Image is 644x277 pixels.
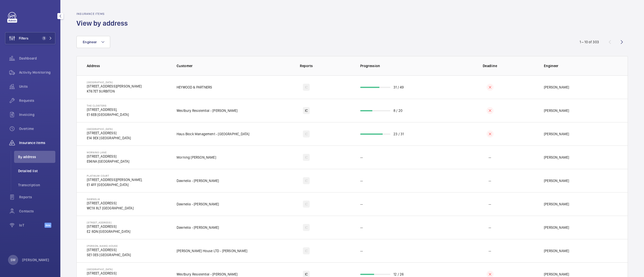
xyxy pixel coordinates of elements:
p: [GEOGRAPHIC_DATA] [87,81,142,84]
div: IC [303,247,310,254]
p: Morning [PERSON_NAME] [177,155,216,160]
p: Haus Block Management - [GEOGRAPHIC_DATA] [177,131,249,136]
p: [STREET_ADDRESS] [87,201,134,206]
span: Dashboard [19,56,55,61]
p: [STREET_ADDRESS] [87,224,130,229]
p: 31 / 49 [393,85,404,90]
p: Morning Lane [87,151,129,154]
p: -- [489,248,491,253]
span: Activity Monitoring [19,70,55,75]
span: Units [19,84,55,89]
p: [GEOGRAPHIC_DATA] [87,268,136,271]
p: Platinum Court [87,174,142,177]
p: -- [360,225,363,230]
p: SW [11,257,15,262]
p: 23 / 31 [393,131,404,136]
p: SE1 0ES [GEOGRAPHIC_DATA] [87,252,131,257]
p: [PERSON_NAME] [544,131,569,136]
p: [PERSON_NAME] House [87,244,131,247]
p: [GEOGRAPHIC_DATA] [87,127,131,130]
div: IC [303,107,310,114]
p: -- [489,178,491,183]
p: 12 / 26 [393,272,404,277]
p: Westbury Residential - [PERSON_NAME] [177,272,238,277]
p: [STREET_ADDRESS][PERSON_NAME], [87,177,142,182]
p: -- [489,202,491,207]
button: Engineer [76,36,110,48]
p: [PERSON_NAME] [22,257,49,262]
p: Progression [360,63,444,68]
span: 1 [42,36,46,40]
p: Deadline [448,63,532,68]
p: [PERSON_NAME] House LTD - [PERSON_NAME] [177,248,247,253]
p: [STREET_ADDRESS] [87,154,129,159]
p: -- [360,248,363,253]
p: E14 9EX [GEOGRAPHIC_DATA] [87,135,131,141]
span: Overtime [19,126,55,131]
p: -- [489,155,491,160]
p: The Cloisters [87,104,129,107]
p: HEYWOOD & PARTNERS [177,85,212,90]
div: IC [303,224,310,231]
p: [STREET_ADDRESS] [87,271,136,276]
p: [PERSON_NAME] [544,108,569,113]
p: [STREET_ADDRESS] [87,247,131,252]
div: 1 – 10 of 303 [580,39,599,44]
span: Contacts [19,209,55,214]
p: -- [360,202,363,207]
p: -- [489,225,491,230]
span: Beta [45,223,51,228]
p: -- [360,155,363,160]
div: IC [303,154,310,161]
span: Detailed list [18,168,55,173]
p: [STREET_ADDRESS], [87,107,129,112]
p: [STREET_ADDRESS] [87,130,131,135]
span: Transcription [18,182,55,188]
p: [PERSON_NAME] [544,202,569,207]
h1: View by address [76,19,131,28]
p: Dawnelia [87,198,134,201]
p: [PERSON_NAME] [544,178,569,183]
span: By address [18,154,55,159]
span: Reports [19,195,55,200]
p: Customer [177,63,260,68]
p: Westbury Residential - [PERSON_NAME] [177,108,238,113]
span: IoT [19,223,45,228]
p: Engineer [544,63,618,68]
p: 8 / 20 [393,108,403,113]
p: Dawnelia - [PERSON_NAME] [177,202,219,207]
p: -- [360,178,363,183]
p: [PERSON_NAME] [544,248,569,253]
p: E2 8DN [GEOGRAPHIC_DATA] [87,229,130,234]
button: Filters1 [5,32,55,44]
span: Engineer [83,40,97,44]
p: E96NA [GEOGRAPHIC_DATA] [87,159,129,164]
p: WC1X 8LT [GEOGRAPHIC_DATA] [87,206,134,211]
p: Address [87,63,169,68]
p: Dawnelia - [PERSON_NAME] [177,225,219,230]
p: [PERSON_NAME] [544,85,569,90]
p: [STREET_ADDRESS][PERSON_NAME] [87,84,142,89]
p: [STREET_ADDRESS] [87,221,130,224]
span: Insurance items [19,140,55,145]
p: E1 6EB [GEOGRAPHIC_DATA] [87,112,129,117]
div: IC [303,201,310,208]
h2: Insurance items [76,12,131,16]
p: [PERSON_NAME] [544,225,569,230]
div: IC [303,130,310,137]
p: KT67ET SURBITON [87,89,142,94]
span: Requests [19,98,55,103]
p: E1 4FF [GEOGRAPHIC_DATA] [87,182,142,187]
p: Dawnelia - [PERSON_NAME] [177,178,219,183]
span: Filters [19,36,28,41]
div: IC [303,84,310,91]
span: Invoicing [19,112,55,117]
div: IC [303,177,310,184]
p: Reports [264,63,349,68]
p: [PERSON_NAME] [544,155,569,160]
p: [PERSON_NAME] [544,272,569,277]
